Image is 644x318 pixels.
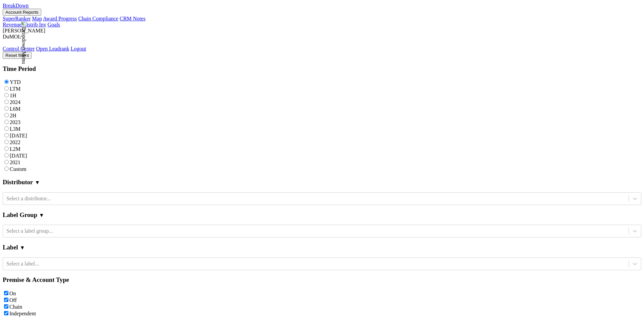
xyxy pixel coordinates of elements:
span: DuMOL [3,34,21,39]
h3: Label [3,244,18,251]
div: Dropdown Menu [3,46,641,52]
label: On [9,291,16,296]
label: [DATE] [10,133,27,138]
a: Logout [71,46,86,51]
label: [DATE] [10,153,27,158]
label: 2023 [10,119,20,125]
a: Open Leadrank [36,46,69,51]
button: Account Reports [3,9,41,16]
label: Custom [10,166,26,172]
h3: Distributor [3,179,33,186]
label: L2M [10,146,20,152]
label: 2024 [10,99,20,105]
label: LTM [10,86,20,92]
a: Distrib Inv [23,22,46,27]
span: ▼ [20,245,25,251]
span: ▼ [39,212,44,218]
a: Revenue [3,22,21,27]
label: 2022 [10,139,20,145]
label: Independent [9,311,36,316]
button: Reset filters [3,52,32,59]
label: Off [9,297,17,303]
a: Control Center [3,46,35,51]
a: Award Progress [43,16,77,21]
label: 2H [10,113,16,118]
h3: Label Group [3,211,37,219]
a: BreakDown [3,3,29,8]
a: SuperRanker [3,16,31,21]
a: Chain Compliance [78,16,118,21]
img: Dropdown Menu [21,22,27,64]
div: Account Reports [3,16,641,22]
a: Goals [48,22,60,27]
a: CRM Notes [120,16,146,21]
span: ▼ [35,180,40,186]
label: L3M [10,126,20,132]
label: Chain [9,304,22,310]
label: YTD [10,79,21,85]
label: 2021 [10,160,20,165]
h3: Time Period [3,65,641,73]
a: Map [32,16,42,21]
label: L6M [10,106,20,112]
label: 1H [10,93,16,98]
div: [PERSON_NAME] [3,28,641,34]
h3: Premise & Account Type [3,276,641,284]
